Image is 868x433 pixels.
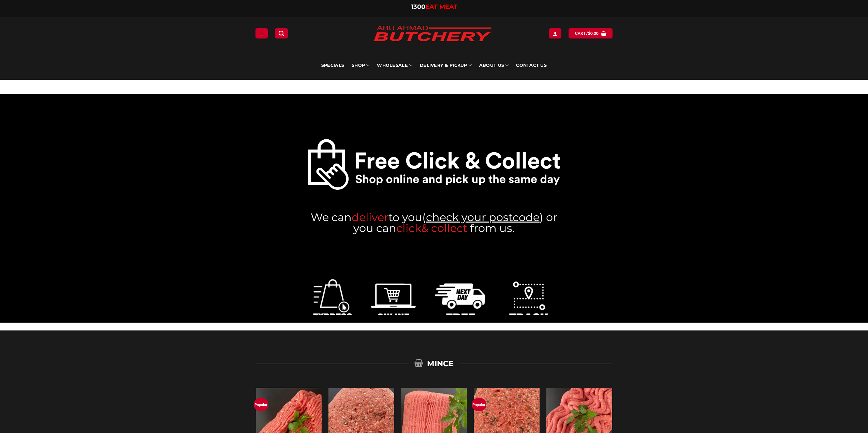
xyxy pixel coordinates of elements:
h3: We can ( ) or you can from us. [307,212,561,233]
span: 1300 [411,3,425,11]
a: Abu-Ahmad-Butchery-Sydney-Online-Halal-Butcher-abu ahmad butchery click and collect [307,258,561,344]
img: Abu Ahmad Butchery Punchbowl [307,258,561,344]
a: & colle [421,221,457,234]
a: Contact Us [516,51,547,80]
bdi: 0.00 [588,31,599,35]
a: check your postcode [426,210,540,223]
span: deliver [352,210,388,223]
a: Specials [321,51,344,80]
a: Menu [255,28,268,38]
img: Abu Ahmad Butchery Punchbowl [307,138,561,190]
span: EAT MEAT [425,3,457,11]
a: Wholesale [377,51,412,80]
a: deliverto you [352,210,422,223]
a: Search [275,28,288,38]
span: $ [588,30,590,36]
span: Cart / [575,30,599,36]
a: SHOP [352,51,369,80]
a: Delivery & Pickup [420,51,472,80]
a: Login [549,28,561,38]
a: ct [457,221,467,234]
a: View cart [569,28,613,38]
a: 1300EAT MEAT [411,3,457,11]
img: Abu Ahmad Butchery [368,21,497,47]
a: Abu-Ahmad-Butchery-Sydney-Online-Halal-Butcher-click and collect your meat punchbowl [307,138,561,190]
a: click [396,221,421,234]
a: About Us [479,51,509,80]
span: MINCE [414,358,454,369]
